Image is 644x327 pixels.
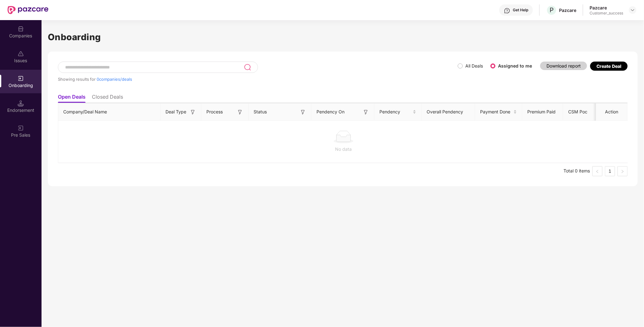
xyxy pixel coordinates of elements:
span: Pendency On [316,108,344,115]
img: svg+xml;base64,PHN2ZyB3aWR0aD0iMTYiIGhlaWdodD0iMTYiIHZpZXdCb3g9IjAgMCAxNiAxNiIgZmlsbD0ibm9uZSIgeG... [300,109,306,115]
img: svg+xml;base64,PHN2ZyBpZD0iSXNzdWVzX2Rpc2FibGVkIiB4bWxucz0iaHR0cDovL3d3dy53My5vcmcvMjAwMC9zdmciIH... [18,51,24,57]
div: Showing results for [58,77,458,82]
li: 1 [605,166,615,176]
img: svg+xml;base64,PHN2ZyB3aWR0aD0iMTQuNSIgaGVpZ2h0PSIxNC41IiB2aWV3Qm94PSIwIDAgMTYgMTYiIGZpbGw9Im5vbm... [18,100,24,106]
li: Closed Deals [92,94,123,103]
li: Previous Page [592,166,602,176]
th: Action [596,103,628,121]
label: Assigned to me [498,63,532,68]
img: svg+xml;base64,PHN2ZyB3aWR0aD0iMTYiIGhlaWdodD0iMTYiIHZpZXdCb3g9IjAgMCAxNiAxNiIgZmlsbD0ibm9uZSIgeG... [190,109,196,115]
img: svg+xml;base64,PHN2ZyB3aWR0aD0iMjAiIGhlaWdodD0iMjAiIHZpZXdCb3g9IjAgMCAyMCAyMCIgZmlsbD0ibm9uZSIgeG... [18,125,24,131]
span: Status [254,108,267,115]
button: right [618,166,628,176]
th: Company/Deal Name [58,103,160,121]
h1: Onboarding [48,30,638,44]
span: right [621,170,624,173]
span: Payment Done [480,108,512,115]
div: Pazcare [559,7,576,13]
button: Download report [540,62,587,70]
img: svg+xml;base64,PHN2ZyBpZD0iSGVscC0zMngzMiIgeG1sbnM9Imh0dHA6Ly93d3cudzMub3JnLzIwMDAvc3ZnIiB3aWR0aD... [504,8,510,14]
span: left [596,170,599,173]
img: svg+xml;base64,PHN2ZyB3aWR0aD0iMTYiIGhlaWdodD0iMTYiIHZpZXdCb3g9IjAgMCAxNiAxNiIgZmlsbD0ibm9uZSIgeG... [363,109,369,115]
span: Pendency [379,108,412,115]
li: Total 0 items [563,166,590,176]
div: No data [63,146,624,153]
span: Deal Type [165,108,186,115]
th: Pendency [374,103,422,121]
img: svg+xml;base64,PHN2ZyB3aWR0aD0iMTYiIGhlaWdodD0iMTYiIHZpZXdCb3g9IjAgMCAxNiAxNiIgZmlsbD0ibm9uZSIgeG... [237,109,243,115]
span: P [550,6,554,14]
img: svg+xml;base64,PHN2ZyBpZD0iRHJvcGRvd24tMzJ4MzIiIHhtbG5zPSJodHRwOi8vd3d3LnczLm9yZy8yMDAwL3N2ZyIgd2... [630,8,635,13]
img: svg+xml;base64,PHN2ZyB3aWR0aD0iMjQiIGhlaWdodD0iMjUiIHZpZXdCb3g9IjAgMCAyNCAyNSIgZmlsbD0ibm9uZSIgeG... [244,63,251,71]
button: left [592,166,602,176]
img: svg+xml;base64,PHN2ZyBpZD0iQ29tcGFuaWVzIiB4bWxucz0iaHR0cDovL3d3dy53My5vcmcvMjAwMC9zdmciIHdpZHRoPS... [18,26,24,32]
th: Payment Done [475,103,522,121]
div: Customer_success [590,11,623,16]
img: New Pazcare Logo [8,6,48,14]
li: Open Deals [58,94,86,103]
th: Premium Paid [522,103,563,121]
span: CSM Poc [568,108,587,115]
label: All Deals [465,63,483,68]
img: svg+xml;base64,PHN2ZyB3aWR0aD0iMjAiIGhlaWdodD0iMjAiIHZpZXdCb3g9IjAgMCAyMCAyMCIgZmlsbD0ibm9uZSIgeG... [18,75,24,82]
div: Pazcare [590,5,623,11]
li: Next Page [618,166,628,176]
a: 1 [605,166,615,176]
div: Get Help [513,8,528,13]
div: Create Deal [596,63,621,69]
span: Process [206,108,223,115]
span: 0 companies/deals [97,77,132,82]
th: Overall Pendency [422,103,475,121]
